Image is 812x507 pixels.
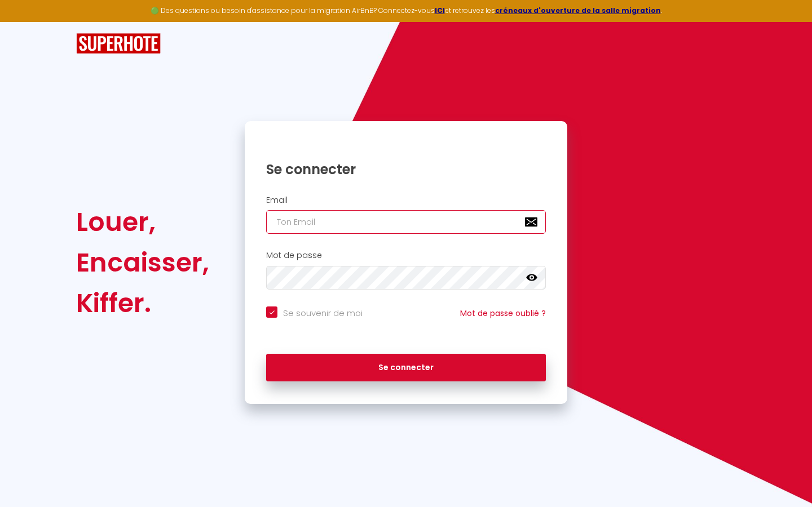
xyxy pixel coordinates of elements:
[76,242,209,283] div: Encaisser,
[266,210,546,234] input: Ton Email
[76,202,209,242] div: Louer,
[9,5,43,38] button: Ouvrir le widget de chat LiveChat
[266,161,546,178] h1: Se connecter
[266,195,546,205] h2: Email
[76,283,209,323] div: Kiffer.
[266,354,546,382] button: Se connecter
[460,308,546,319] a: Mot de passe oublié ?
[266,251,546,260] h2: Mot de passe
[76,33,161,54] img: SuperHote logo
[495,6,661,15] a: créneaux d'ouverture de la salle migration
[435,6,445,15] a: ICI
